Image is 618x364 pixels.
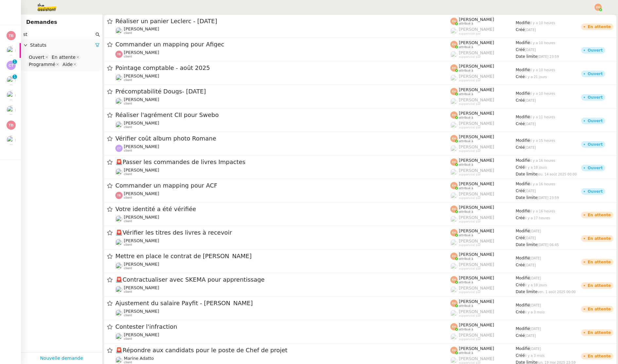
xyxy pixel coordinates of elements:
span: Statuts [30,41,95,49]
span: Réaliser un panier Leclerc - [DATE] [115,18,450,24]
span: suppervisé par [459,149,481,153]
img: users%2FxcSDjHYvjkh7Ays4vB9rOShue3j1%2Favatar%2Fc5852ac1-ab6d-4275-813a-2130981b2f82 [7,106,16,115]
app-user-detailed-label: client [115,262,450,270]
img: users%2FyQfMwtYgTqhRP2YHWHmG2s2LYaD3%2Favatar%2Fprofile-pic.png [450,192,458,199]
span: [PERSON_NAME] [459,111,494,116]
span: il y a 3 mois [525,354,545,357]
span: [PERSON_NAME] [459,168,494,173]
app-user-label: attribué à [450,275,516,284]
span: Créé [516,74,525,79]
span: [PERSON_NAME] [124,144,159,149]
span: attribué à [459,257,473,261]
span: attribué à [459,92,473,96]
img: users%2FxcSDjHYvjkh7Ays4vB9rOShue3j1%2Favatar%2Fc5852ac1-ab6d-4275-813a-2130981b2f82 [115,309,123,317]
div: En attente [588,331,611,335]
span: [DATE] [525,189,536,193]
span: Créé [516,236,525,240]
img: users%2FyQfMwtYgTqhRP2YHWHmG2s2LYaD3%2Favatar%2Fprofile-pic.png [450,51,458,58]
app-user-label: suppervisé par [450,333,516,341]
span: suppervisé par [459,267,481,271]
app-user-detailed-label: client [115,97,450,106]
span: [PERSON_NAME] [459,346,494,351]
span: il y a 16 heures [530,209,555,213]
span: [PERSON_NAME] [124,97,159,102]
span: attribué à [459,140,473,143]
span: il y a 17 heures [525,216,550,220]
span: [PERSON_NAME] [459,309,494,314]
span: [PERSON_NAME] [459,191,494,196]
span: [DATE] [525,28,536,32]
span: Modifié [516,276,530,280]
div: Aide [62,61,73,67]
div: Ouvert [588,72,603,76]
app-user-detailed-label: client [115,121,450,129]
span: Précomptabilité Dougs- [DATE] [115,89,450,94]
span: Commander un mapping pour ACF [115,183,450,189]
span: Date limite [516,242,537,247]
span: suppervisé par [459,220,481,223]
img: users%2FABbKNE6cqURruDjcsiPjnOKQJp72%2Favatar%2F553dd27b-fe40-476d-bebb-74bc1599d59c [115,74,123,81]
span: il y a 18 jours [525,283,547,287]
span: [PERSON_NAME] [459,40,494,45]
img: svg [450,347,458,354]
app-user-label: attribué à [450,17,516,25]
img: users%2FyQfMwtYgTqhRP2YHWHmG2s2LYaD3%2Favatar%2Fprofile-pic.png [450,333,458,340]
img: svg [115,145,123,152]
img: svg [450,158,458,166]
nz-badge-sup: 1 [12,74,17,79]
img: users%2FxcSDjHYvjkh7Ays4vB9rOShue3j1%2Favatar%2Fc5852ac1-ab6d-4275-813a-2130981b2f82 [115,98,123,105]
span: [PERSON_NAME] [124,238,159,243]
img: users%2F8F3ae0CdRNRxLT9M8DTLuFZT1wq1%2Favatar%2F8d3ba6ea-8103-41c2-84d4-2a4cca0cf040 [115,121,123,128]
span: client [124,196,132,200]
span: Créé [516,189,525,193]
img: svg [7,31,16,40]
img: users%2FtFhOaBya8rNVU5KG7br7ns1BCvi2%2Favatar%2Faa8c47da-ee6c-4101-9e7d-730f2e64f978 [115,215,123,223]
span: [PERSON_NAME] [459,97,494,102]
img: users%2FyQfMwtYgTqhRP2YHWHmG2s2LYaD3%2Favatar%2Fprofile-pic.png [450,239,458,246]
span: [DATE] [530,256,541,260]
app-user-label: attribué à [450,181,516,190]
div: En attente [588,284,611,288]
span: attribué à [459,116,473,120]
span: [PERSON_NAME] [459,299,494,304]
app-user-label: suppervisé par [450,309,516,318]
img: svg [450,135,458,142]
img: users%2F8F3ae0CdRNRxLT9M8DTLuFZT1wq1%2Favatar%2F8d3ba6ea-8103-41c2-84d4-2a4cca0cf040 [115,27,123,34]
span: Ajustement du salaire Payfit - [PERSON_NAME] [115,300,450,306]
span: il y a 10 heures [530,68,555,72]
img: users%2FyQfMwtYgTqhRP2YHWHmG2s2LYaD3%2Favatar%2Fprofile-pic.png [450,27,458,35]
div: Ouvert [588,142,603,146]
div: Ouvert [588,95,603,99]
span: Créé [516,263,525,267]
span: ven. 1 août 2025 00:00 [537,290,576,294]
app-user-label: attribué à [450,158,516,166]
nz-select-item: Programmé [27,61,60,68]
img: svg [450,18,458,25]
img: users%2FyQfMwtYgTqhRP2YHWHmG2s2LYaD3%2Favatar%2Fprofile-pic.png [450,145,458,152]
span: suppervisé par [459,173,481,176]
span: suppervisé par [459,290,481,294]
img: svg [450,41,458,48]
app-user-label: suppervisé par [450,27,516,35]
div: Ouvert [588,190,603,193]
img: users%2FyQfMwtYgTqhRP2YHWHmG2s2LYaD3%2Favatar%2Fprofile-pic.png [450,122,458,129]
app-user-label: attribué à [450,346,516,355]
span: [DATE] [525,236,536,240]
nz-badge-sup: 1 [12,59,17,64]
span: [PERSON_NAME] [459,239,494,243]
div: En attente [588,260,611,264]
span: [PERSON_NAME] [459,134,494,139]
img: svg [115,192,123,199]
app-user-label: suppervisé par [450,97,516,106]
p: 1 [13,59,16,65]
span: Créé [516,165,525,170]
app-user-label: suppervisé par [450,215,516,223]
span: [PERSON_NAME] [124,215,159,220]
div: Statuts [21,39,102,52]
app-user-detailed-label: client [115,309,450,317]
input: Rechercher [23,31,94,38]
app-user-label: suppervisé par [450,74,516,82]
span: [PERSON_NAME] [459,158,494,163]
span: attribué à [459,22,473,25]
app-user-detailed-label: client [115,332,450,341]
